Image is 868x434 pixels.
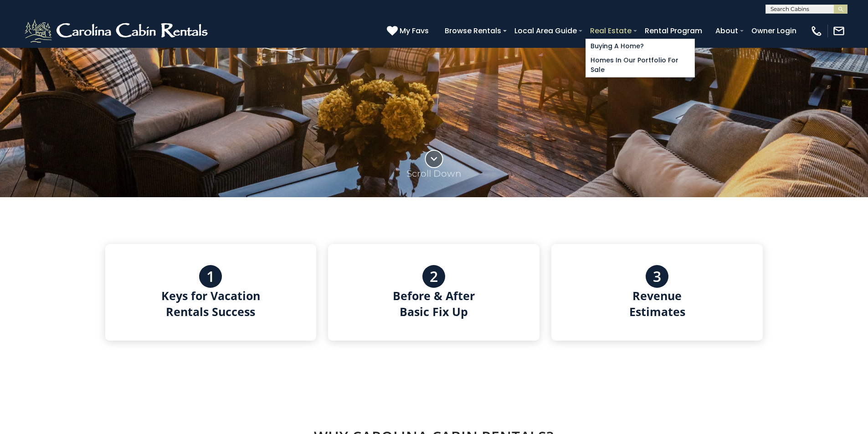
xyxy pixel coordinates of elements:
[747,23,801,39] a: Owner Login
[586,39,694,53] a: Buying A Home?
[810,25,823,37] img: phone-regular-white.png
[440,23,506,39] a: Browse Rentals
[430,268,438,285] h3: 2
[400,25,429,36] span: My Favs
[832,25,845,37] img: mail-regular-white.png
[23,17,212,45] img: White-1-2.png
[640,23,707,39] a: Rental Program
[653,268,661,285] h3: 3
[711,23,743,39] a: About
[161,288,260,320] h4: Keys for Vacation Rentals Success
[510,23,581,39] a: Local Area Guide
[586,53,694,77] a: Homes in Our Portfolio For Sale
[206,268,215,285] h3: 1
[586,23,636,39] a: Real Estate
[406,168,462,179] p: Scroll Down
[387,25,431,37] a: My Favs
[629,288,685,320] h4: Revenue Estimates
[393,288,475,320] h4: Before & After Basic Fix Up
